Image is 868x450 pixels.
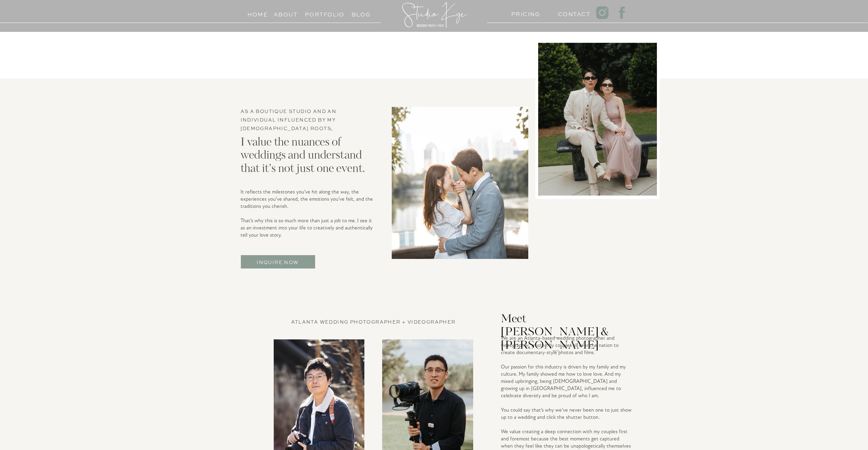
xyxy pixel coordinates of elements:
p: It reflects the milestones you’ve hit along the way, the experiences you’ve shared, the emotions ... [241,189,375,242]
a: Contact [558,9,584,16]
a: Portfolio [305,10,336,16]
a: About [274,10,298,16]
a: Home [245,10,271,16]
h3: As a boutique studio and an individual influenced by my [DEMOGRAPHIC_DATA] roots, [241,107,372,126]
a: Blog [346,10,377,16]
h3: atlanta wedding photographer + videographer [291,317,462,335]
a: PRICING [511,9,537,16]
h2: I value the nuances of weddings and understand that it’s not just one event. [241,136,372,189]
h2: Meet [PERSON_NAME] & [PERSON_NAME] [501,313,621,327]
a: Inquire now [241,258,315,264]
